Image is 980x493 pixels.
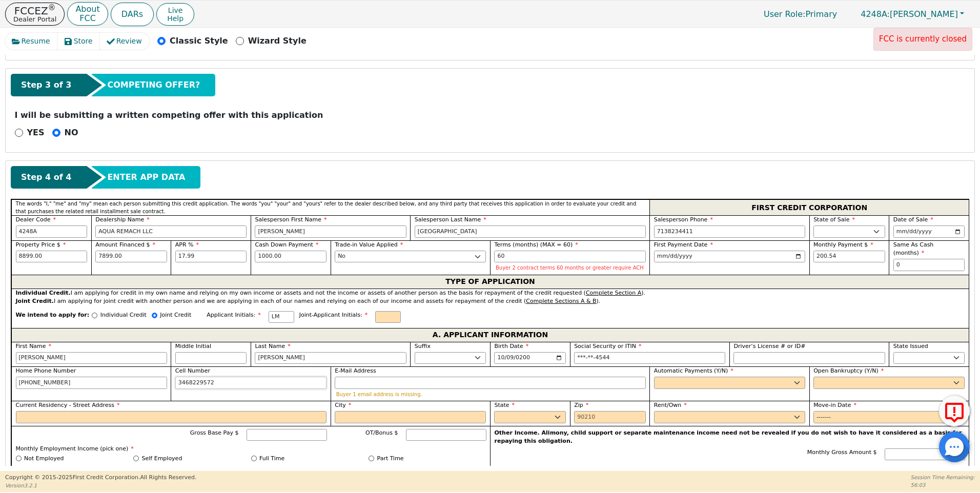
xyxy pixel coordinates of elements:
[15,109,966,121] p: I will be submitting a written competing offer with this application
[255,216,326,223] span: Salesperson First Name
[116,36,142,47] span: Review
[11,199,649,215] div: The words "I," "me" and "my" mean each person submitting this credit application. The words "you"...
[100,311,147,320] p: Individual Credit
[107,171,185,183] span: ENTER APP DATA
[807,449,877,456] span: Monthly Gross Amount $
[911,474,975,481] p: Session Time Remaining:
[861,9,890,19] span: 4248A:
[259,455,284,463] label: Full Time
[167,14,183,23] span: Help
[574,411,646,423] input: 90210
[764,9,805,19] span: User Role :
[107,79,200,91] span: COMPETING OFFER?
[496,265,644,271] p: Buyer 2 contract terms 60 months or greater require ACH
[574,352,725,364] input: 000-00-0000
[495,429,965,446] p: Other Income. Alimony, child support or separate maintenance income need not be revealed if you d...
[5,482,196,489] p: Version 3.2.1
[893,241,934,257] span: Same As Cash (months)
[16,377,167,389] input: 303-867-5309 x104
[494,241,573,248] span: Terms (months) (MAX = 60)
[16,241,66,248] span: Property Price $
[335,241,403,248] span: Trade-in Value Applied
[95,241,155,248] span: Amount Financed $
[861,9,958,19] span: [PERSON_NAME]
[65,127,78,139] p: NO
[850,6,975,22] button: 4248A:[PERSON_NAME]
[190,429,239,436] span: Gross Base Pay $
[893,225,965,238] input: YYYY-MM-DD
[939,396,970,426] button: Report Error to FCC
[813,402,856,408] span: Move-in Date
[175,367,210,374] span: Cell Number
[335,367,376,374] span: E-Mail Address
[57,33,100,50] button: Store
[879,34,967,44] span: FCC is currently closed
[167,6,183,14] span: Live
[160,311,191,320] p: Joint Credit
[586,290,641,296] u: Complete Section A
[255,241,318,248] span: Cash Down Payment
[574,402,588,408] span: Zip
[335,402,351,408] span: City
[753,4,847,24] p: Primary
[175,241,199,248] span: APR %
[16,367,76,374] span: Home Phone Number
[893,343,928,350] span: State Issued
[445,275,535,289] span: TYPE OF APPLICATION
[893,259,965,271] input: 0
[299,312,368,318] span: Joint-Applicant Initials:
[654,216,713,223] span: Salesperson Phone
[24,455,64,463] label: Not Employed
[495,464,965,473] p: Other Income Sources (choose all that apply)
[156,3,194,26] button: LiveHelp
[16,297,965,306] div: I am applying for joint credit with another person and we are applying in each of our names and r...
[16,290,71,296] strong: Individual Credit.
[175,343,211,350] span: Middle Initial
[911,481,975,489] p: 56:03
[654,402,687,408] span: Rent/Own
[16,343,52,350] span: First Name
[813,411,965,423] input: YYYY-MM-DD
[5,474,196,482] p: Copyright © 2015- 2025 First Credit Corporation.
[654,241,713,248] span: First Payment Date
[22,36,50,47] span: Resume
[5,3,65,26] button: FCCEZ®Dealer Portal
[170,35,228,47] p: Classic Style
[654,225,805,238] input: 303-867-5309 x104
[377,455,404,463] label: Part Time
[415,343,431,350] span: Suffix
[140,474,196,481] span: All Rights Reserved.
[813,216,855,223] span: State of Sale
[100,33,150,50] button: Review
[16,311,90,328] span: We intend to apply for:
[75,5,99,13] p: About
[13,16,56,23] p: Dealer Portal
[207,312,261,318] span: Applicant Initials:
[16,402,120,408] span: Current Residency - Street Address
[526,298,596,304] u: Complete Sections A & B
[16,445,486,454] p: Monthly Employment Income (pick one)
[813,367,884,374] span: Open Bankruptcy (Y/N)
[733,343,805,350] span: Driver’s License # or ID#
[654,251,805,263] input: YYYY-MM-DD
[494,402,515,408] span: State
[813,241,873,248] span: Monthly Payment $
[494,352,566,364] input: YYYY-MM-DD
[255,343,290,350] span: Last Name
[48,3,56,12] sup: ®
[415,216,486,223] span: Salesperson Last Name
[67,2,108,26] a: AboutFCC
[16,216,56,223] span: Dealer Code
[893,216,933,223] span: Date of Sale
[95,216,150,223] span: Dealership Name
[248,35,307,47] p: Wizard Style
[365,429,398,436] span: OT/Bonus $
[654,367,733,374] span: Automatic Payments (Y/N)
[813,251,885,263] input: Hint: 200.54
[75,14,99,23] p: FCC
[142,455,182,463] label: Self Employed
[111,3,154,26] button: DARs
